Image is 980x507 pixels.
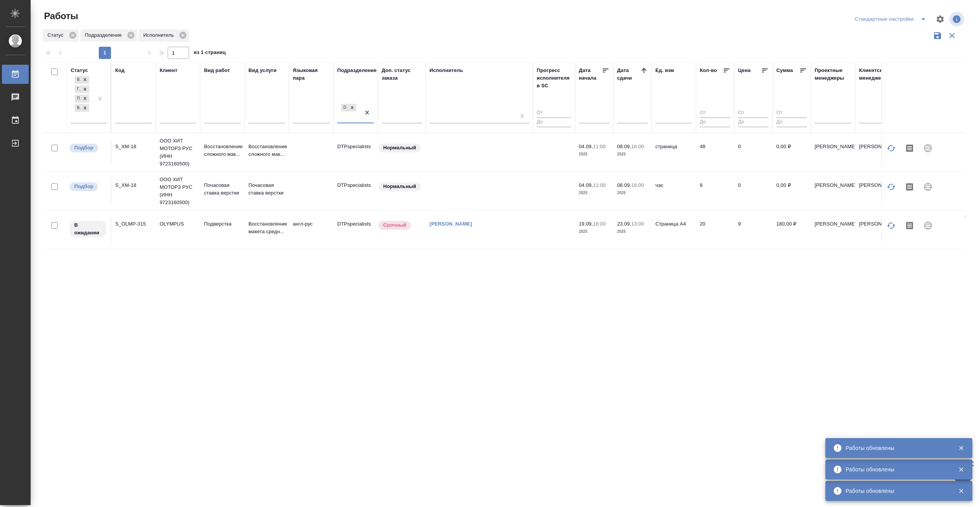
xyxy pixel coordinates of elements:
p: Почасовая ставка верстки [248,182,285,197]
span: из 1 страниц [194,48,226,59]
a: [PERSON_NAME] [430,221,472,227]
p: 2025 [617,150,648,158]
div: DTPspecialists [340,103,357,113]
td: 9 [734,216,773,243]
p: Статус [47,31,66,39]
td: страница [652,139,696,166]
div: Цена [738,67,751,74]
td: DTPspecialists [333,216,378,243]
p: 08.09, [617,182,631,188]
button: Скопировать мини-бриф [900,139,919,157]
div: Готов к работе [75,85,81,93]
div: Сумма [776,67,793,74]
input: До [776,118,807,127]
div: Код [115,67,124,74]
div: Исполнитель [139,29,189,42]
input: От [537,108,571,118]
div: Ед. изм [655,67,674,74]
div: DTPspecialists [341,104,348,112]
td: [PERSON_NAME] [855,178,900,204]
p: 2025 [617,189,648,197]
p: 2025 [579,189,609,197]
td: час [652,178,696,204]
div: split button [853,13,931,25]
p: 2025 [617,228,648,236]
p: 11:00 [593,144,606,149]
div: Проектные менеджеры [815,67,851,82]
div: Доп. статус заказа [382,67,422,82]
td: 0 [734,178,773,204]
td: 0,00 ₽ [773,139,811,166]
button: Закрыть [953,487,969,494]
span: Посмотреть информацию [949,12,965,26]
td: [PERSON_NAME] [855,139,900,166]
div: S_XM-18 [115,143,152,150]
div: Работы обновлены [846,466,947,473]
td: [PERSON_NAME] [811,178,855,204]
div: Вид работ [204,67,230,74]
p: Восстановление макета средн... [248,220,285,236]
div: Прогресс исполнителя в SC [537,67,571,90]
div: Дата начала [579,67,602,82]
div: Клиент [160,67,177,74]
div: Дата сдачи [617,67,640,82]
td: англ-рус [289,216,333,243]
p: ООО ХИТ МОТОРЗ РУС (ИНН 9723160500) [160,176,196,206]
p: Почасовая ставка верстки [204,182,241,197]
div: Работы обновлены [846,487,947,495]
td: DTPspecialists [333,178,378,204]
td: 48 [696,139,734,166]
div: Статус [71,67,88,74]
p: Подбор [74,183,93,190]
button: Обновить [882,139,900,157]
div: Статус [43,29,79,42]
div: S_OLMP-315 [115,220,152,228]
td: 0,00 ₽ [773,178,811,204]
button: Скопировать мини-бриф [900,216,919,235]
button: Обновить [882,178,900,196]
div: Вид услуги [248,67,277,74]
div: Подразделение [337,67,377,74]
p: Подбор [74,144,93,152]
p: 04.09, [579,182,593,188]
div: S_XM-18 [115,182,152,189]
div: Подбор [75,95,81,103]
td: [PERSON_NAME] [811,216,855,243]
p: Нормальный [383,183,416,190]
p: ООО ХИТ МОТОРЗ РУС (ИНН 9723160500) [160,137,196,168]
p: Восстановление сложного мак... [204,143,241,158]
span: Настроить таблицу [931,10,949,28]
div: Проект не привязан [919,178,937,196]
input: От [776,108,807,118]
div: В ожидании, Готов к работе, Подбор, В работе [74,75,90,85]
div: Проект не привязан [919,139,937,157]
p: Срочный [383,221,406,229]
p: Исполнитель [143,31,176,39]
td: 20 [696,216,734,243]
p: 23.09, [617,221,631,227]
div: В работе [75,104,81,112]
td: 180,00 ₽ [773,216,811,243]
div: Кол-во [700,67,717,74]
p: Подверстка [204,220,241,228]
button: Закрыть [953,445,969,451]
span: Работы [42,10,78,22]
p: 16:00 [631,182,644,188]
div: Клиентские менеджеры [859,67,896,82]
p: OLYMPUS [160,220,196,228]
td: 8 [696,178,734,204]
p: 19.09, [579,221,593,227]
p: Нормальный [383,144,416,152]
button: Обновить [882,216,900,235]
td: [PERSON_NAME] [855,216,900,243]
td: Страница А4 [652,216,696,243]
button: Скопировать мини-бриф [900,178,919,196]
p: 11:00 [593,182,606,188]
div: Работы обновлены [846,444,947,452]
div: В ожидании [75,76,81,84]
p: 2025 [579,150,609,158]
input: До [537,118,571,127]
p: 16:00 [593,221,606,227]
td: 0 [734,139,773,166]
p: 16:00 [631,144,644,149]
